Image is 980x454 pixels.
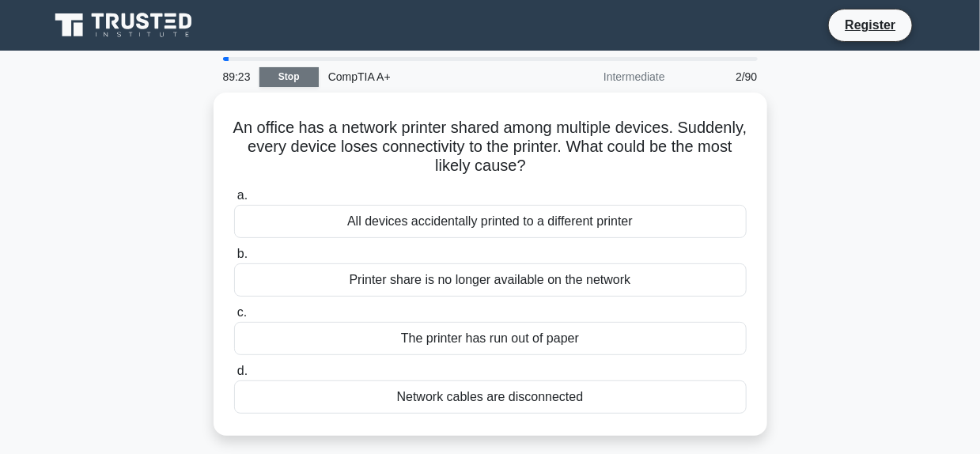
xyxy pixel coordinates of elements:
div: CompTIA A+ [319,61,536,93]
div: 89:23 [214,61,259,93]
a: Register [835,15,905,35]
div: All devices accidentally printed to a different printer [234,205,747,238]
span: a. [237,188,248,202]
div: Network cables are disconnected [234,380,747,414]
span: b. [237,247,248,260]
a: Stop [259,67,319,87]
div: 2/90 [675,61,767,93]
span: c. [237,305,247,319]
div: The printer has run out of paper [234,322,747,355]
h5: An office has a network printer shared among multiple devices. Suddenly, every device loses conne... [233,118,748,176]
div: Printer share is no longer available on the network [234,263,747,297]
div: Intermediate [536,61,675,93]
span: d. [237,364,248,377]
